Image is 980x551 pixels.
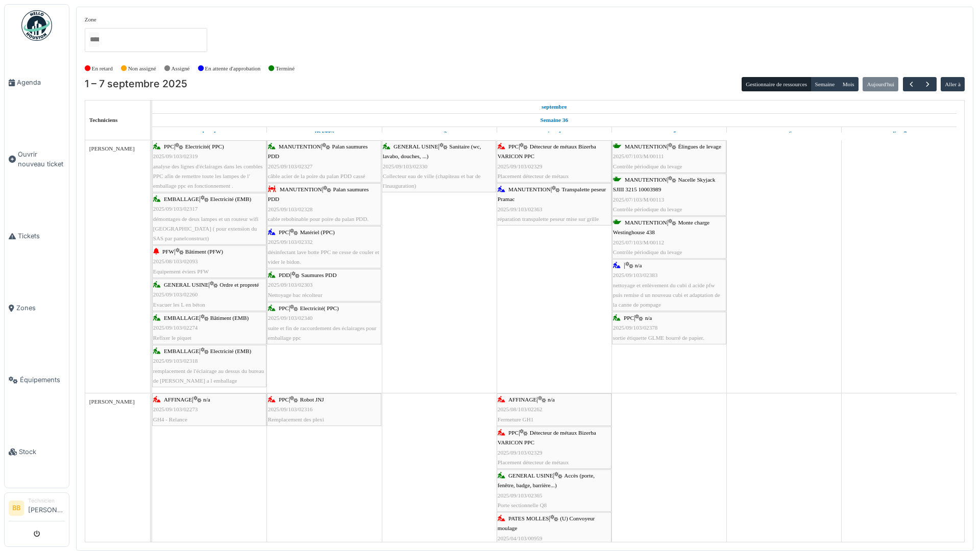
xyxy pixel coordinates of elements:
[613,313,725,343] div: |
[268,292,323,298] span: Nettoyage bac récolteur
[429,127,449,140] a: 3 septembre 2025
[164,315,199,321] span: EMBALLAGE
[164,143,174,149] span: PPC
[89,398,135,405] span: [PERSON_NAME]
[9,500,24,516] li: BB
[539,101,570,113] a: 1 septembre 2025
[903,77,920,92] button: Précédent
[498,459,569,465] span: Placement détecteur de métaux
[153,142,265,191] div: |
[268,216,369,222] span: cable rebobinable pour poire du palan PDD.
[613,239,664,245] span: 2025/07/103/M/00112
[538,114,571,127] a: Semaine 36
[153,406,198,412] span: 2025/09/103/02273
[498,472,595,488] span: Accès (porte, fenêtre, badge, barrière...)
[268,206,313,212] span: 2025/09/103/02328
[508,515,549,521] span: PATES MOLLES
[210,315,249,321] span: Bâtiment (EMB)
[383,173,481,189] span: Collecteur eau de ville (chapiteau et bar de l'inauguration)
[18,231,65,241] span: Tickets
[5,416,69,488] a: Stock
[153,335,191,341] span: Refixer le piquet
[508,430,519,436] span: PPC
[5,118,69,200] a: Ouvrir nouveau ticket
[153,280,265,310] div: |
[164,282,209,288] span: GENERAL USINE
[268,173,365,179] span: câble acier de la poire du palan PDD cassé
[164,348,199,354] span: EMBALLAGE
[153,324,198,331] span: 2025/09/103/02274
[300,229,335,235] span: Matériel (PPC)
[811,77,839,91] button: Semaine
[276,64,295,73] label: Terminé
[613,282,720,308] span: nettoyage et enlèvement du cubi d acide pfw puis remise d un nouveau cubi et adaptation de la can...
[268,325,377,341] span: suite et fin de raccordement des éclairages pour emballage ppc
[153,258,198,264] span: 2025/08/103/02093
[498,206,543,212] span: 2025/09/103/02363
[508,396,536,403] span: AFFINAGE
[941,77,965,91] button: Aller à
[498,406,543,412] span: 2025/08/103/02262
[889,127,910,140] a: 7 septembre 2025
[838,77,859,91] button: Mois
[153,247,265,277] div: |
[268,142,380,181] div: |
[613,261,725,310] div: |
[210,196,251,202] span: Electricité (EMB)
[268,185,380,224] div: |
[774,127,794,140] a: 6 septembre 2025
[18,149,65,169] span: Ouvrir nouveau ticket
[268,249,379,265] span: désinfectant lave botte PPC ne cesse de couler et vider le bidon.
[678,143,721,149] span: Élingues de levage
[863,77,898,91] button: Aujourd'hui
[17,78,65,87] span: Agenda
[383,163,428,169] span: 2025/09/103/02330
[613,142,725,171] div: |
[153,358,198,364] span: 2025/09/103/02318
[613,272,658,278] span: 2025/09/103/02383
[153,206,198,212] span: 2025/09/103/02317
[21,10,52,41] img: Badge_color-CXgf-gQk.svg
[85,78,187,90] h2: 1 – 7 septembre 2025
[613,218,725,257] div: |
[383,142,495,191] div: |
[613,249,682,255] span: Contrôle périodique du levage
[613,196,664,203] span: 2025/07/103/M/00113
[919,77,936,92] button: Suivant
[164,196,199,202] span: EMBALLAGE
[613,175,725,214] div: |
[153,368,264,384] span: remplacement de l'éclairage au dessus du bureau de [PERSON_NAME] a l emballage
[268,395,380,424] div: |
[613,153,664,159] span: 2025/07/103/M/00111
[301,272,336,278] span: Saumures PDD
[5,200,69,272] a: Tickets
[498,216,599,222] span: réparation transpalette peseur mise sur grille
[171,64,190,73] label: Assigné
[16,303,65,313] span: Zones
[153,416,187,422] span: GH4 - Relance
[185,248,223,255] span: Bâtiment (PFW)
[153,216,259,241] span: démontages de deux lampes et un routeur wifi [GEOGRAPHIC_DATA] ( pour extension du SAS par panelc...
[5,344,69,416] a: Équipements
[268,270,380,300] div: |
[268,416,324,422] span: Remplacement des plexi
[279,143,321,149] span: MANUTENTION
[153,395,265,424] div: |
[498,185,610,224] div: |
[498,395,610,424] div: |
[312,127,337,140] a: 2 septembre 2025
[279,229,289,235] span: PPC
[280,186,322,192] span: MANUTENTION
[153,163,263,189] span: analyse des lignes d'éclairages dans les combles PPC afin de remettre toute les lampes de l' emba...
[498,430,596,445] span: Détecteur de métaux Bizerba VARICON PPC
[5,272,69,344] a: Zones
[742,77,811,91] button: Gestionnaire de ressources
[268,282,313,288] span: 2025/09/103/02303
[613,324,658,331] span: 2025/09/103/02378
[635,262,642,268] span: n/a
[89,145,135,152] span: [PERSON_NAME]
[268,304,380,343] div: |
[625,143,667,149] span: MANUTENTION
[164,396,192,403] span: AFFINAGE
[498,143,596,159] span: Détecteur de métaux Bizerba VARICON PPC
